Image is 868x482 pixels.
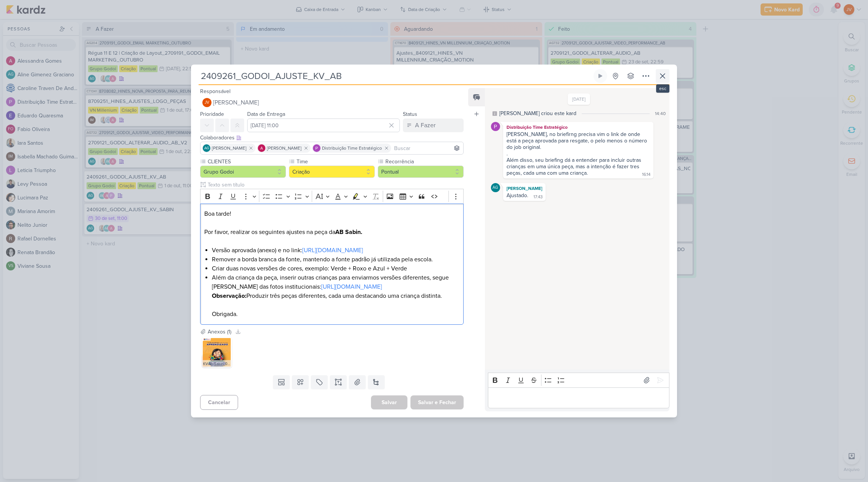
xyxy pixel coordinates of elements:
input: Texto sem título [206,181,464,189]
div: A Fazer [415,121,436,130]
strong: AB Sabin. [335,228,362,236]
p: Boa tarde! Por favor, realizar os seguintes ajustes na peça da [204,209,459,237]
div: Aline Gimenez Graciano [203,144,210,152]
li: Versão aprovada (anexo) e no link: [212,246,459,255]
li: Criar duas novas versões de cores, exemplo: Verde + Roxo e Azul + Verde [212,264,459,273]
label: Time [296,158,375,166]
div: Aline Gimenez Graciano [491,183,500,192]
div: Ligar relógio [597,73,603,79]
input: Kard Sem Título [199,69,592,83]
p: AG [204,147,209,150]
div: [PERSON_NAME] [505,185,544,192]
img: Alessandra Gomes [258,144,265,152]
div: Colaboradores [200,134,464,142]
li: Além da criança da peça, inserir outras crianças para enviarmos versões diferentes, segue [PERSON... [212,273,459,319]
label: CLIENTES [207,158,286,166]
label: Status [403,111,417,117]
div: Editor toolbar [488,373,669,387]
img: Distribuição Time Estratégico [491,122,500,131]
span: [PERSON_NAME] [213,98,259,107]
div: Joney Viana [202,98,211,107]
span: Distribuição Time Estratégico [322,145,382,152]
input: Buscar [393,144,462,153]
div: Além disso, seu briefing dá a entender para incluir outras crianças em uma única peça, mas a inte... [507,157,643,176]
p: JV [205,101,209,105]
button: Pontual [378,166,464,178]
div: 16:14 [642,172,650,178]
div: Distribuição Time Estratégico [505,123,652,131]
span: [PERSON_NAME] [212,145,246,152]
div: Anexos (1) [208,328,231,336]
label: Data de Entrega [247,111,285,117]
div: 14:40 [655,110,666,117]
div: 17:43 [533,194,543,200]
img: Distribuição Time Estratégico [313,144,320,152]
button: Cancelar [200,395,238,410]
strong: Observação: [212,292,246,300]
a: [URL][DOMAIN_NAME] [302,247,363,254]
div: [PERSON_NAME] criou este kard [499,109,576,117]
div: KV-Ab-Sabin_03.jpg [202,360,232,368]
label: Responsável [200,88,230,95]
button: A Fazer [403,119,464,132]
button: JV [PERSON_NAME] [200,96,464,109]
li: Remover a borda branca da fonte, mantendo a fonte padrão já utilizada pela escola. [212,255,459,264]
div: esc [656,84,669,93]
p: AG [492,186,498,190]
div: Editor editing area: main [488,387,669,408]
div: Ajustado. [507,192,528,199]
div: . [507,150,650,157]
a: [URL][DOMAIN_NAME] [321,283,382,291]
div: Editor editing area: main [200,204,464,325]
label: Recorrência [385,158,464,166]
input: Select a date [247,119,400,132]
button: Criação [289,166,375,178]
div: [PERSON_NAME], no briefirng precisa vim o link de onde está a peça aprovada para resgate, o pelo ... [507,131,650,150]
div: Editor toolbar [200,189,464,204]
span: [PERSON_NAME] [267,145,301,152]
label: Prioridade [200,111,224,117]
button: Grupo Godoi [200,166,286,178]
img: 2U3zZxfo8VuCxnyjuePxrifEvEKqEuxMfEHjr5sd.jpg [202,337,232,368]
